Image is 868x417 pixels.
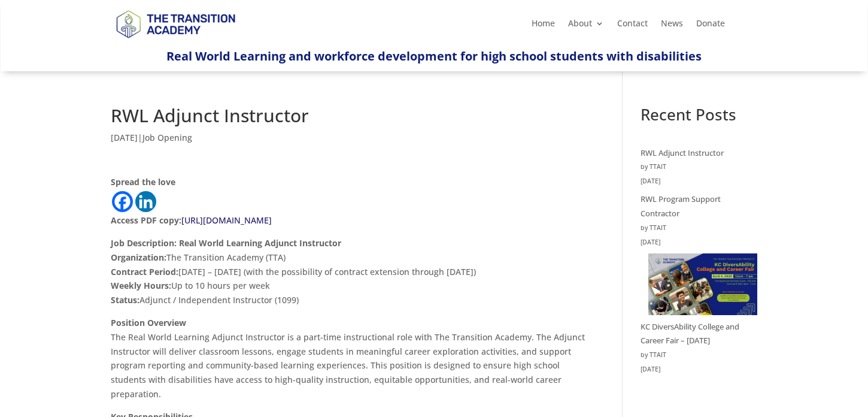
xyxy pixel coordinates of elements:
strong: Organization: [111,252,166,263]
div: by TTAIT [641,160,757,174]
time: [DATE] [641,174,757,189]
strong: Position Overview [111,317,186,328]
a: Home [532,19,555,32]
strong: Job Description: Real World Learning Adjunct Instructor [111,237,341,249]
a: [URL][DOMAIN_NAME] [181,214,272,226]
span: Real World Learning and workforce development for high school students with disabilities [166,48,702,64]
a: Donate [696,19,725,32]
strong: Status: [111,294,139,306]
time: [DATE] [641,235,757,250]
p: | [111,131,587,154]
a: RWL Adjunct Instructor [641,147,724,158]
img: TTA Brand_TTA Primary Logo_Horizontal_Light BG [111,2,240,45]
time: [DATE] [641,362,757,377]
div: by TTAIT [641,221,757,235]
p: The Transition Academy (TTA) [DATE] – [DATE] (with the possibility of contract extension through ... [111,236,587,316]
a: RWL Program Support Contractor [641,194,721,219]
a: KC DiversAbility College and Career Fair – [DATE] [641,321,739,346]
p: The Real World Learning Adjunct Instructor is a part-time instructional role with The Transition ... [111,316,587,410]
strong: Weekly Hours: [111,280,171,291]
a: Job Opening [142,132,192,143]
a: Facebook [112,191,133,212]
strong: Access PDF copy: [111,214,181,226]
h2: Recent Posts [641,107,757,128]
strong: Contract Period: [111,266,178,277]
a: Contact [617,19,648,32]
h1: RWL Adjunct Instructor [111,107,587,131]
a: Linkedin [135,191,156,212]
div: by TTAIT [641,348,757,362]
a: News [661,19,683,32]
div: Spread the love [111,175,587,189]
a: Logo-Noticias [111,36,240,47]
span: [DATE] [111,132,138,143]
a: About [568,19,604,32]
